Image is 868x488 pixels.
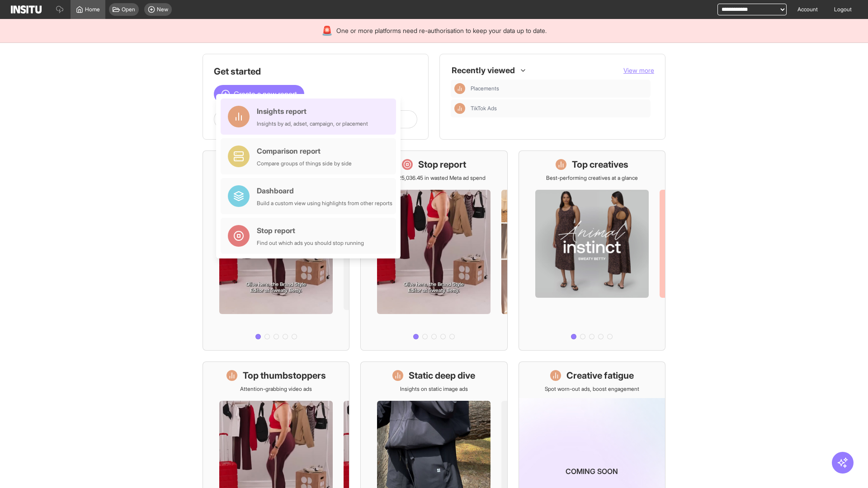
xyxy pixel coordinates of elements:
[157,6,168,13] span: New
[382,174,486,182] p: Save £25,036.45 in wasted Meta ad spend
[257,185,392,196] div: Dashboard
[623,66,654,75] button: View more
[418,158,466,171] h1: Stop report
[572,158,628,171] h1: Top creatives
[623,66,654,74] span: View more
[454,103,465,114] div: Insights
[257,120,368,127] div: Insights by ad, adset, campaign, or placement
[321,24,333,37] div: 🚨
[243,369,326,382] h1: Top thumbstoppers
[257,145,352,156] div: Comparison report
[214,85,304,103] button: Create a new report
[122,6,135,13] span: Open
[234,89,297,99] span: Create a new report
[471,85,499,92] span: Placements
[257,106,368,117] div: Insights report
[257,239,364,247] div: Find out which ads you should stop running
[240,385,312,393] p: Attention-grabbing video ads
[257,160,352,167] div: Compare groups of things side by side
[85,6,100,13] span: Home
[400,385,468,393] p: Insights on static image ads
[471,105,647,112] span: TikTok Ads
[409,369,475,382] h1: Static deep dive
[336,26,547,35] span: One or more platforms need re-authorisation to keep your data up to date.
[214,65,417,78] h1: Get started
[519,150,665,351] a: Top creativesBest-performing creatives at a glance
[454,83,465,94] div: Insights
[257,225,364,236] div: Stop report
[471,85,647,92] span: Placements
[257,200,392,207] div: Build a custom view using highlights from other reports
[203,150,349,351] a: What's live nowSee all active ads instantly
[11,5,42,14] img: Logo
[360,150,507,351] a: Stop reportSave £25,036.45 in wasted Meta ad spend
[546,174,638,182] p: Best-performing creatives at a glance
[471,105,497,112] span: TikTok Ads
